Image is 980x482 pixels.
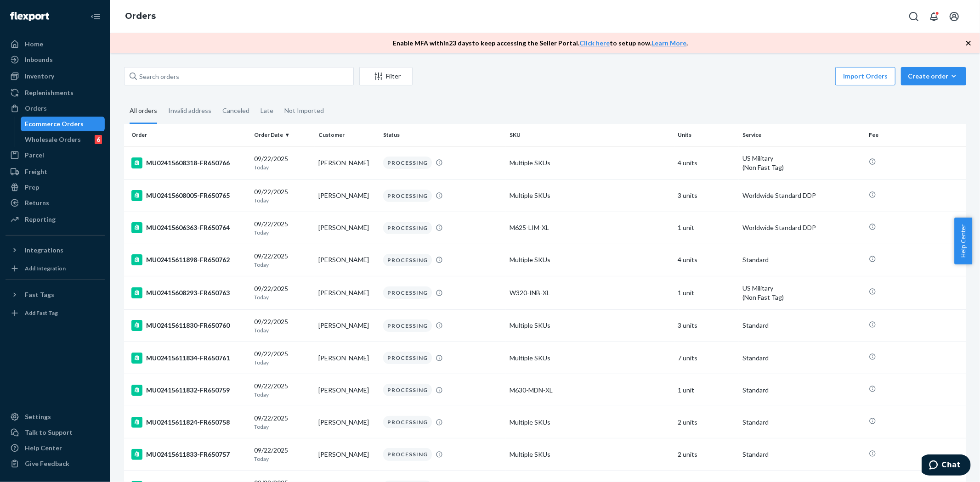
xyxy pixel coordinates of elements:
[25,246,63,255] div: Integrations
[6,425,105,440] button: Talk to Support
[6,69,105,84] a: Inventory
[124,67,354,85] input: Search orders
[86,7,105,26] button: Close Navigation
[131,320,247,331] div: MU02415611830-FR650760
[6,306,105,320] a: Add Fast Tag
[124,124,250,146] th: Order
[6,243,105,258] button: Integrations
[383,416,432,428] div: PROCESSING
[131,157,247,168] div: MU02415608318-FR650766
[254,229,312,236] p: Today
[254,446,312,463] div: 09/22/2025
[905,7,923,26] button: Open Search Box
[25,428,73,437] div: Talk to Support
[925,7,943,26] button: Open notifications
[254,317,312,334] div: 09/22/2025
[954,218,972,264] button: Help Center
[742,191,861,200] p: Worldwide Standard DDP
[506,124,674,146] th: SKU
[315,406,380,438] td: [PERSON_NAME]
[254,252,312,269] div: 09/22/2025
[25,183,39,192] div: Prep
[360,72,412,81] div: Filter
[25,198,49,207] div: Returns
[674,374,739,406] td: 1 unit
[254,326,312,334] p: Today
[6,180,105,195] a: Prep
[742,154,861,163] p: US Military
[25,72,54,81] div: Inventory
[10,12,49,21] img: Flexport logo
[380,124,506,146] th: Status
[254,163,312,171] p: Today
[131,449,247,460] div: MU02415611833-FR650757
[865,124,966,146] th: Fee
[254,414,312,431] div: 09/22/2025
[131,287,247,298] div: MU02415608293-FR650763
[254,154,312,171] div: 09/22/2025
[835,67,895,85] button: Import Orders
[742,163,861,172] div: (Non Fast Tag)
[383,254,432,266] div: PROCESSING
[25,290,54,299] div: Fast Tags
[506,406,674,438] td: Multiple SKUs
[674,124,739,146] th: Units
[510,288,671,297] div: W320-INB-XL
[21,132,105,147] a: Wholesale Orders6
[6,37,105,51] a: Home
[674,309,739,342] td: 3 units
[922,454,971,477] iframe: Opens a widget where you can chat to one of our agents
[506,244,674,276] td: Multiple SKUs
[506,309,674,342] td: Multiple SKUs
[674,146,739,179] td: 4 units
[315,309,380,342] td: [PERSON_NAME]
[315,342,380,374] td: [PERSON_NAME]
[254,261,312,269] p: Today
[315,179,380,212] td: [PERSON_NAME]
[742,321,861,330] p: Standard
[6,164,105,179] a: Freight
[674,342,739,374] td: 7 units
[6,456,105,471] button: Give Feedback
[254,196,312,204] p: Today
[742,450,861,459] p: Standard
[131,417,247,428] div: MU02415611824-FR650758
[25,119,84,129] div: Ecommerce Orders
[945,7,963,26] button: Open account menu
[742,255,861,264] p: Standard
[742,284,861,293] p: US Military
[131,254,247,265] div: MU02415611898-FR650762
[6,212,105,227] a: Reporting
[315,374,380,406] td: [PERSON_NAME]
[25,151,44,160] div: Parcel
[254,381,312,398] div: 09/22/2025
[315,276,380,309] td: [PERSON_NAME]
[6,85,105,100] a: Replenishments
[674,212,739,244] td: 1 unit
[25,55,53,64] div: Inbounds
[6,196,105,210] a: Returns
[674,406,739,438] td: 2 units
[25,309,58,317] div: Add Fast Tag
[6,287,105,302] button: Fast Tags
[383,319,432,332] div: PROCESSING
[510,223,671,232] div: M625-LIM-XL
[254,187,312,204] div: 09/22/2025
[284,99,324,123] div: Not Imported
[131,222,247,233] div: MU02415606363-FR650764
[25,167,47,176] div: Freight
[118,3,163,30] ol: breadcrumbs
[25,412,51,421] div: Settings
[383,190,432,202] div: PROCESSING
[6,52,105,67] a: Inbounds
[383,448,432,460] div: PROCESSING
[580,39,610,47] a: Click here
[222,99,249,123] div: Canceled
[254,391,312,398] p: Today
[315,244,380,276] td: [PERSON_NAME]
[383,286,432,299] div: PROCESSING
[383,384,432,396] div: PROCESSING
[25,459,69,468] div: Give Feedback
[674,276,739,309] td: 1 unit
[674,179,739,212] td: 3 units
